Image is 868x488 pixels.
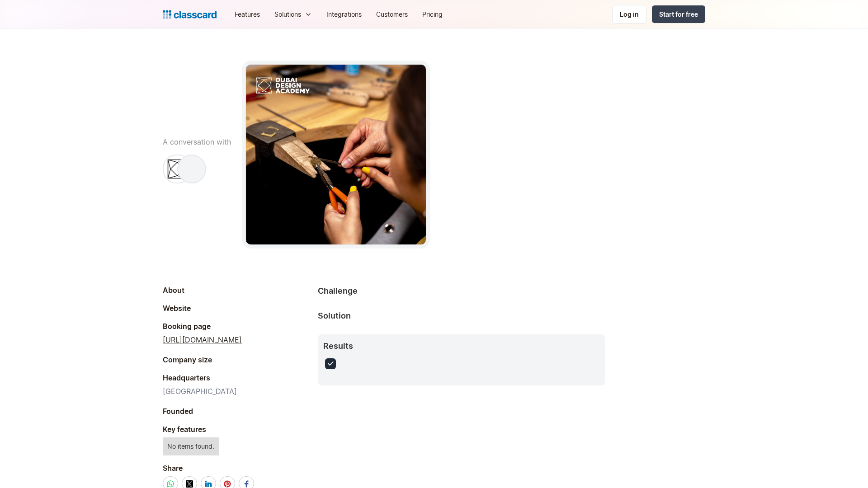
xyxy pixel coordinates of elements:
[163,334,242,345] a: [URL][DOMAIN_NAME]
[163,8,217,21] a: home
[163,321,211,332] div: Booking page
[227,4,267,24] a: Features
[319,4,369,24] a: Integrations
[167,442,214,451] div: No items found.
[224,480,231,488] img: pinterest-white sharing button
[612,5,646,23] a: Log in
[652,5,705,23] a: Start for free
[163,136,231,147] div: A conversation with
[318,285,358,297] h2: Challenge
[659,9,698,19] div: Start for free
[163,303,191,314] div: Website
[163,354,212,365] div: Company size
[323,340,353,352] h2: Results
[267,4,319,24] div: Solutions
[186,480,193,488] img: twitter-white sharing button
[163,406,193,417] div: Founded
[415,4,450,24] a: Pricing
[620,9,639,19] div: Log in
[163,372,210,383] div: Headquarters
[318,310,351,322] h2: Solution
[369,4,415,24] a: Customers
[163,424,206,435] div: Key features
[163,285,184,296] div: About
[163,386,237,397] div: [GEOGRAPHIC_DATA]
[243,480,250,488] img: facebook-white sharing button
[167,480,174,488] img: whatsapp-white sharing button
[205,480,212,488] img: linkedin-white sharing button
[163,463,183,474] div: Share
[274,9,301,19] div: Solutions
